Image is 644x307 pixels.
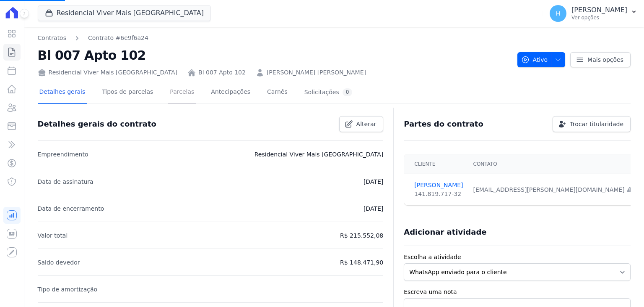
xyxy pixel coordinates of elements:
a: Solicitações0 [303,82,354,104]
p: R$ 148.471,90 [340,257,383,267]
a: Antecipações [209,82,252,104]
p: [DATE] [364,177,383,187]
a: Carnês [265,82,289,104]
span: Ativo [521,52,548,67]
div: 141.819.717-32 [414,190,463,198]
h3: Adicionar atividade [404,227,486,237]
p: [PERSON_NAME] [571,6,627,14]
h3: Partes do contrato [404,119,483,129]
div: Solicitações [304,88,353,96]
a: Contratos [38,34,66,42]
p: R$ 215.552,08 [340,230,383,241]
p: Data de assinatura [38,177,93,187]
div: Residencial Viver Mais [GEOGRAPHIC_DATA] [38,68,178,77]
h3: Detalhes gerais do contrato [38,119,156,129]
span: Alterar [356,120,377,128]
button: Residencial Viver Mais [GEOGRAPHIC_DATA] [38,5,211,21]
a: [PERSON_NAME] [414,181,463,190]
span: Mais opções [587,56,623,64]
a: Alterar [339,116,384,132]
p: Residencial Viver Mais [GEOGRAPHIC_DATA] [254,149,384,159]
span: H [556,11,561,16]
p: Tipo de amortização [38,284,98,294]
th: Contato [468,154,638,174]
p: Empreendimento [38,149,88,159]
p: [DATE] [364,204,383,214]
p: Data de encerramento [38,204,104,214]
a: Contrato #6e9f6a24 [88,34,148,42]
span: Trocar titularidade [570,120,623,128]
button: H [PERSON_NAME] Ver opções [543,2,644,25]
p: Valor total [38,230,68,241]
a: [PERSON_NAME] [PERSON_NAME] [267,68,366,77]
label: Escolha a atividade [404,253,631,262]
a: Mais opções [570,52,631,67]
nav: Breadcrumb [38,34,148,42]
p: Saldo devedor [38,257,80,267]
button: Ativo [517,52,566,67]
div: [EMAIL_ADDRESS][PERSON_NAME][DOMAIN_NAME] [473,185,633,194]
a: Parcelas [168,82,196,104]
a: Detalhes gerais [38,82,87,104]
label: Escreva uma nota [404,288,631,296]
th: Cliente [404,154,468,174]
div: 0 [343,88,353,96]
p: Ver opções [571,14,627,21]
nav: Breadcrumb [38,34,511,42]
a: Bl 007 Apto 102 [198,68,246,77]
h2: Bl 007 Apto 102 [38,46,511,65]
a: Trocar titularidade [553,116,631,132]
a: Tipos de parcelas [100,82,155,104]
